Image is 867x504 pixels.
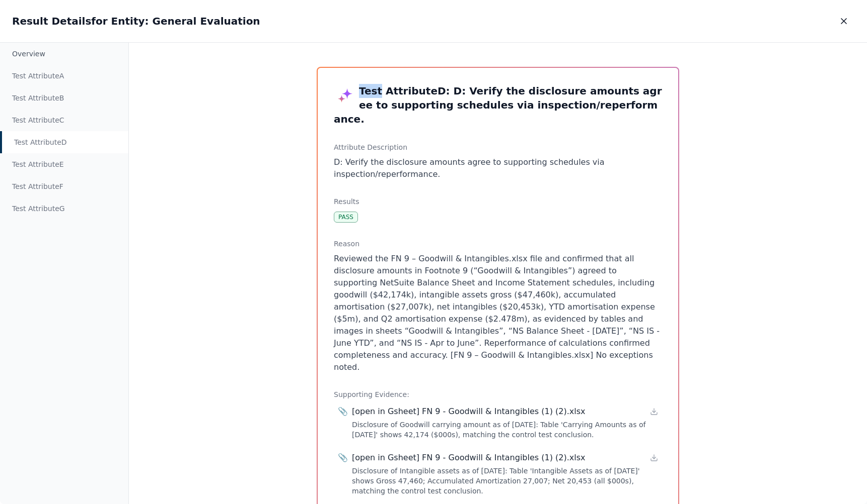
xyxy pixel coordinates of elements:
p: D: Verify the disclosure amounts agree to supporting schedules via inspection/reperformance. [334,156,662,180]
h3: Reason [334,239,662,249]
h3: Results [334,196,662,207]
span: 📎 [338,452,348,464]
div: Disclosure of Goodwill carrying amount as of [DATE]: Table 'Carrying Amounts as of [DATE]' shows ... [352,420,658,440]
div: Pass [334,212,358,223]
p: Reviewed the FN 9 – Goodwill & Intangibles.xlsx file and confirmed that all disclosure amounts in... [334,253,662,373]
h2: Result Details for Entity: General Evaluation [12,14,260,28]
h3: Supporting Evidence: [334,389,662,399]
div: Disclosure of Intangible assets as of [DATE]: Table 'Intangible Assets as of [DATE]' shows Gross ... [352,466,658,496]
div: [open in Gsheet] FN 9 - Goodwill & Intangibles (1) (2).xlsx [352,452,585,464]
a: Download file [650,454,658,462]
div: [open in Gsheet] FN 9 - Goodwill & Intangibles (1) (2).xlsx [352,406,585,418]
h3: Test Attribute D : D: Verify the disclosure amounts agree to supporting schedules via inspection/... [334,84,662,126]
span: 📎 [338,406,348,418]
h3: Attribute Description [334,142,662,152]
a: Download file [650,408,658,416]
